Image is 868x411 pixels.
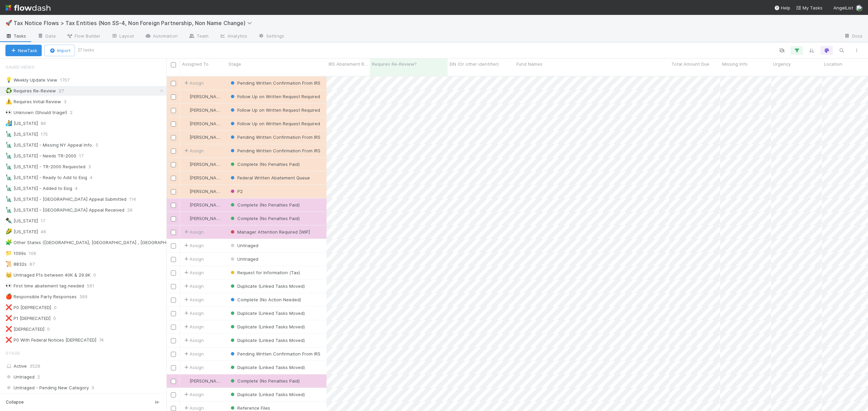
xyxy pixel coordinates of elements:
span: 26 [127,206,139,214]
img: avatar_cc3a00d7-dd5c-4a2f-8d58-dd6545b20c0d.png [183,175,189,180]
span: Saved Views [5,60,35,74]
span: Untriaged [5,373,35,381]
span: Assign [183,310,204,317]
span: Urgency [773,61,791,67]
div: P2 [229,188,243,195]
div: Federal Written Abatement Queue [229,174,310,181]
span: 561 [87,282,101,290]
span: 1707 [60,76,76,84]
div: [US_STATE] - Needs TR-2000 [5,152,76,160]
div: Pending Written Confirmation From IRS [229,350,320,357]
span: Complete (No Penalties Paid) [229,216,300,221]
span: 86 [41,119,53,128]
span: Federal Written Abatement Queue [229,175,310,180]
small: 27 tasks [78,47,94,53]
div: Duplicate (Linked Tasks Moved) [229,364,305,371]
span: Tax Notice Flows > Tax Entities (Non SS-4, Non Foreign Partnership, Non Name Change) [14,20,255,26]
img: avatar_cc3a00d7-dd5c-4a2f-8d58-dd6545b20c0d.png [183,121,189,126]
span: 0 [47,325,57,333]
div: Weekly Update View [5,76,57,84]
span: 74 [99,336,111,344]
span: 🗽 [5,142,12,148]
span: [PERSON_NAME] [190,94,224,99]
div: [US_STATE] - [GEOGRAPHIC_DATA] Appeal Received [5,206,124,214]
span: Assigned To [182,61,209,67]
div: Pending Written Confirmation From IRS [229,80,320,86]
span: ❌ [5,326,12,332]
div: Active [5,362,165,370]
span: [PERSON_NAME] [190,378,224,384]
span: ❌ [5,315,12,321]
span: [PERSON_NAME] [190,202,224,208]
input: Toggle Row Selected [171,108,176,113]
div: [PERSON_NAME] [183,161,223,168]
div: [US_STATE] [5,130,38,138]
span: Complete (No Penalties Paid) [229,202,300,208]
span: 👀 [5,109,12,115]
span: Flow Builder [66,33,100,39]
span: Follow Up on Written Request Required [229,107,320,113]
span: 27 [59,87,71,95]
span: 🗽 [5,207,12,213]
div: [US_STATE] - Added to Esig [5,184,72,193]
span: 🍎 [5,294,12,299]
span: Manager Attention Required [WIP] [229,229,310,235]
div: Assign [183,350,204,357]
div: [US_STATE] - Missing NY Appeal Info. [5,141,93,149]
span: Pending Written Confirmation From IRS [229,134,320,140]
div: Unknown (Should triage!) [5,108,67,117]
span: 0 [93,271,103,279]
a: Layout [106,31,139,42]
span: Untriaged [229,256,258,262]
span: Follow Up on Written Request Required [229,121,320,126]
input: Toggle All Rows Selected [171,62,176,67]
span: Assign [183,323,204,330]
div: Duplicate (Linked Tasks Moved) [229,310,305,317]
div: Assign [183,337,204,344]
span: 17 [79,152,90,160]
span: 🌽 [5,229,12,234]
div: [US_STATE] [5,217,38,225]
span: Location [824,61,842,67]
span: 0 [92,384,94,392]
span: 87 [29,260,41,268]
img: avatar_cc3a00d7-dd5c-4a2f-8d58-dd6545b20c0d.png [183,378,189,384]
span: 0 [53,314,63,323]
div: Assign [183,364,204,371]
span: Assign [183,147,204,154]
input: Toggle Row Selected [171,203,176,208]
div: Assign [183,256,204,262]
span: 🧩 [5,239,12,245]
span: Pending Written Confirmation From IRS [229,80,320,86]
img: avatar_cc3a00d7-dd5c-4a2f-8d58-dd6545b20c0d.png [183,107,189,113]
a: Automation [139,31,183,42]
div: Other States ([GEOGRAPHIC_DATA], [GEOGRAPHIC_DATA] , [GEOGRAPHIC_DATA], [GEOGRAPHIC_DATA]) [5,238,234,247]
input: Toggle Row Selected [171,135,176,140]
input: Toggle Row Selected [171,122,176,127]
img: avatar_cc3a00d7-dd5c-4a2f-8d58-dd6545b20c0d.png [183,202,189,208]
span: 🗽 [5,164,12,169]
img: avatar_d45d11ee-0024-4901-936f-9df0a9cc3b4e.png [856,5,863,12]
span: Assign [183,229,204,235]
span: 2 [70,108,79,117]
div: Assign [183,80,204,86]
input: Toggle Row Selected [171,94,176,100]
a: Settings [253,31,290,42]
div: Duplicate (Linked Tasks Moved) [229,323,305,330]
span: ♻️ [5,88,12,93]
div: Responsible Party Responses [5,293,77,301]
span: ✒️ [5,218,12,223]
input: Toggle Row Selected [171,271,176,276]
span: Follow Up on Written Request Required [229,94,320,99]
span: 114 [129,195,143,203]
div: [PERSON_NAME] [183,174,223,181]
span: 👑 [5,272,12,278]
div: Manager Attention Required [WIP] [229,229,310,235]
div: Complete (No Penalties Paid) [229,201,300,208]
span: 106 [29,249,43,258]
input: Toggle Row Selected [171,311,176,316]
span: P2 [229,189,243,194]
span: 📜 [5,261,12,267]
